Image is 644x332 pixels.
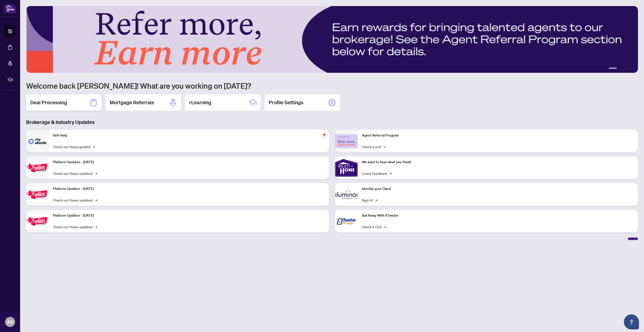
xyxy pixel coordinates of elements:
[362,213,634,218] p: Sail Away With 8Twelve
[26,187,49,203] img: Platform Updates - July 8, 2025
[631,68,633,70] button: 5
[95,171,97,176] span: →
[624,314,639,329] button: Open asap
[362,144,386,149] a: Check it out!→
[321,132,327,138] span: pushpin
[26,81,638,90] h1: Welcome back [PERSON_NAME]! What are you working on [DATE]?
[53,197,97,203] a: Check out these updates!→
[26,130,49,152] img: Self-Help
[189,99,211,106] h2: rLearning
[609,68,617,70] button: 1
[95,197,97,203] span: →
[269,99,303,106] h2: Profile Settings
[95,224,97,229] span: →
[53,171,97,176] a: Check out these updates!→
[53,224,97,229] a: Check out these updates!→
[53,213,325,218] p: Platform Updates - [DATE]
[619,68,621,70] button: 2
[362,186,634,192] p: Identify your Client
[7,318,13,325] span: AS
[4,4,16,13] img: logo
[362,197,378,203] a: Sign In!→
[623,68,625,70] button: 3
[30,99,67,106] h2: Deal Processing
[383,144,386,149] span: →
[26,6,638,73] img: Slide 0
[53,159,325,165] p: Platform Updates - [DATE]
[335,134,358,148] img: Agent Referral Program
[26,119,638,126] h3: Brokerage & Industry Updates
[384,224,386,229] span: →
[53,144,95,149] a: Check out these guides!→
[335,183,358,206] img: Identify your Client
[335,156,358,179] img: We want to hear what you think!
[26,213,49,229] img: Platform Updates - June 23, 2025
[375,197,378,203] span: →
[362,133,634,138] p: Agent Referral Program
[362,224,386,229] a: Check it Out!→
[335,210,358,233] img: Sail Away With 8Twelve
[362,159,634,165] p: We want to hear what you think!
[389,171,392,176] span: →
[627,68,629,70] button: 4
[362,171,392,176] a: Leave Feedback→
[53,133,325,138] p: Self-Help
[93,144,95,149] span: →
[26,160,49,176] img: Platform Updates - July 21, 2025
[110,99,154,106] h2: Mortgage Referrals
[53,186,325,192] p: Platform Updates - [DATE]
